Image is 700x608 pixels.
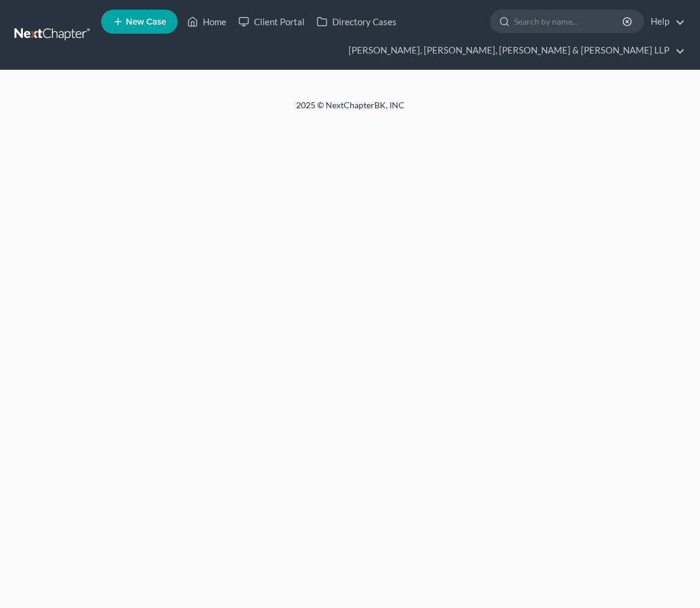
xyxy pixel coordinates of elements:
[232,11,311,32] a: Client Portal
[126,17,166,26] span: New Case
[645,11,685,32] a: Help
[181,11,232,32] a: Home
[61,99,639,121] div: 2025 © NextChapterBK, INC
[342,40,685,61] a: [PERSON_NAME], [PERSON_NAME], [PERSON_NAME] & [PERSON_NAME] LLP
[311,11,403,32] a: Directory Cases
[514,10,624,32] input: Search by name...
